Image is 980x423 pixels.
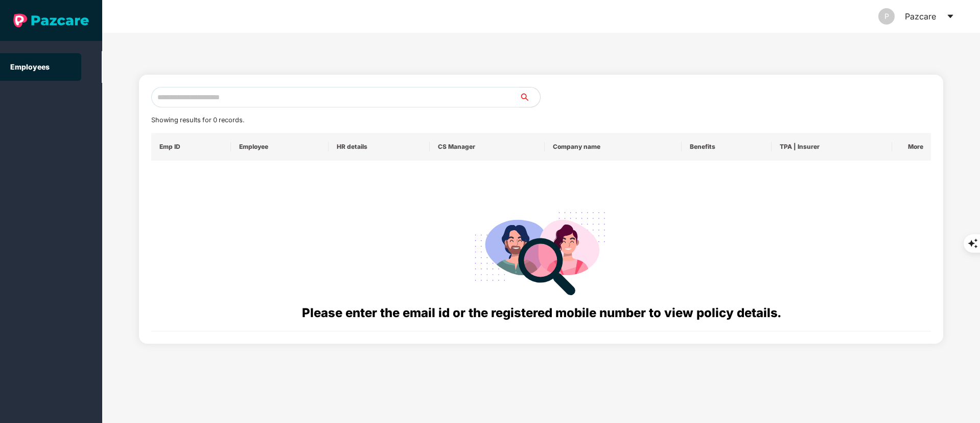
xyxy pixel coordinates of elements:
th: Emp ID [151,133,231,161]
th: More [892,133,931,161]
button: search [519,87,541,107]
th: Company name [545,133,682,161]
a: Employees [10,62,50,71]
th: Employee [231,133,329,161]
th: Benefits [682,133,772,161]
span: Please enter the email id or the registered mobile number to view policy details. [302,305,781,320]
th: TPA | Insurer [772,133,892,161]
span: caret-down [946,12,954,20]
th: CS Manager [430,133,545,161]
img: svg+xml;base64,PHN2ZyB4bWxucz0iaHR0cDovL3d3dy53My5vcmcvMjAwMC9zdmciIHdpZHRoPSIyODgiIGhlaWdodD0iMj... [468,199,615,303]
th: HR details [329,133,429,161]
span: search [519,93,540,101]
span: P [884,8,889,25]
span: Showing results for 0 records. [151,116,244,124]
